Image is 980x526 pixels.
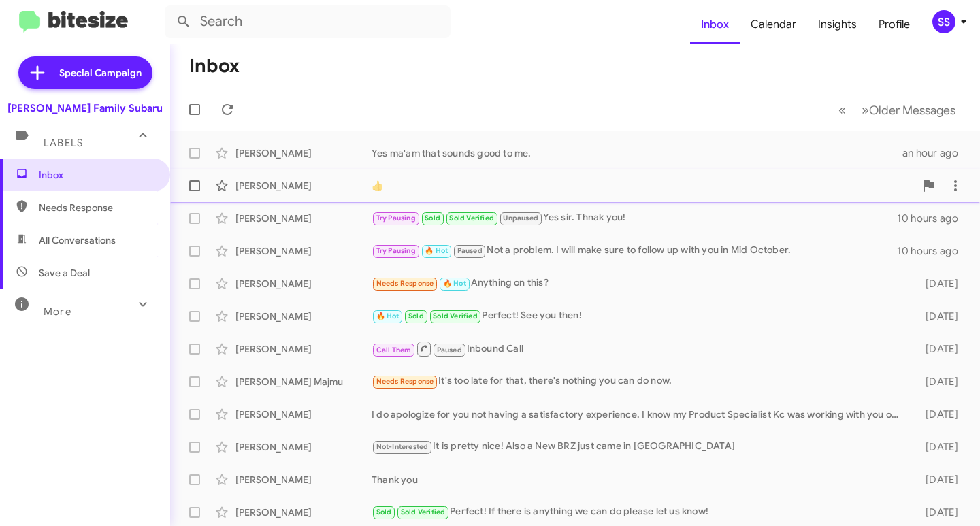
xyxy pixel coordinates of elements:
[376,442,429,451] span: Not-Interested
[189,55,240,77] h1: Inbox
[235,179,372,193] div: [PERSON_NAME]
[376,377,434,386] span: Needs Response
[39,266,90,280] span: Save a Deal
[425,214,440,223] span: Sold
[39,168,154,182] span: Inbox
[235,310,372,323] div: [PERSON_NAME]
[401,508,446,516] span: Sold Verified
[165,5,451,38] input: Search
[372,408,910,421] div: I do apologize for you not having a satisfactory experience. I know my Product Specialist Kc was ...
[372,146,902,160] div: Yes ma'am that sounds good to me.
[235,408,372,421] div: [PERSON_NAME]
[372,439,910,455] div: It is pretty nice! Also a New BRZ just came in [GEOGRAPHIC_DATA]
[376,214,416,223] span: Try Pausing
[690,5,740,44] a: Inbox
[235,440,372,454] div: [PERSON_NAME]
[740,5,807,44] a: Calendar
[449,214,494,223] span: Sold Verified
[44,306,71,318] span: More
[838,101,846,118] span: «
[376,508,392,516] span: Sold
[235,146,372,160] div: [PERSON_NAME]
[897,244,969,258] div: 10 hours ago
[910,277,969,291] div: [DATE]
[830,96,854,124] button: Previous
[39,201,154,214] span: Needs Response
[408,312,424,320] span: Sold
[425,246,448,255] span: 🔥 Hot
[376,246,416,255] span: Try Pausing
[235,506,372,519] div: [PERSON_NAME]
[902,146,969,160] div: an hour ago
[372,243,897,259] div: Not a problem. I will make sure to follow up with you in Mid October.
[372,179,915,193] div: 👍
[910,310,969,323] div: [DATE]
[807,5,868,44] a: Insights
[457,246,483,255] span: Paused
[372,374,910,389] div: It's too late for that, there's nothing you can do now.
[869,103,955,118] span: Older Messages
[7,101,163,115] div: [PERSON_NAME] Family Subaru
[437,346,462,355] span: Paused
[910,408,969,421] div: [DATE]
[853,96,964,124] button: Next
[433,312,478,320] span: Sold Verified
[503,214,538,223] span: Unpaused
[932,10,955,33] div: SS
[443,279,466,288] span: 🔥 Hot
[831,96,964,124] nav: Page navigation example
[910,440,969,454] div: [DATE]
[235,277,372,291] div: [PERSON_NAME]
[868,5,921,44] a: Profile
[910,375,969,389] div: [DATE]
[910,506,969,519] div: [DATE]
[897,212,969,225] div: 10 hours ago
[235,244,372,258] div: [PERSON_NAME]
[910,342,969,356] div: [DATE]
[910,473,969,487] div: [DATE]
[235,473,372,487] div: [PERSON_NAME]
[372,210,897,226] div: Yes sir. Thnak you!
[44,137,83,149] span: Labels
[376,312,399,320] span: 🔥 Hot
[235,375,372,389] div: [PERSON_NAME] Majmu
[862,101,869,118] span: »
[235,342,372,356] div: [PERSON_NAME]
[372,340,910,357] div: Inbound Call
[235,212,372,225] div: [PERSON_NAME]
[372,473,910,487] div: Thank you
[372,308,910,324] div: Perfect! See you then!
[39,233,116,247] span: All Conversations
[372,276,910,291] div: Anything on this?
[921,10,965,33] button: SS
[372,504,910,520] div: Perfect! If there is anything we can do please let us know!
[376,279,434,288] span: Needs Response
[18,56,152,89] a: Special Campaign
[59,66,142,80] span: Special Campaign
[376,346,412,355] span: Call Them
